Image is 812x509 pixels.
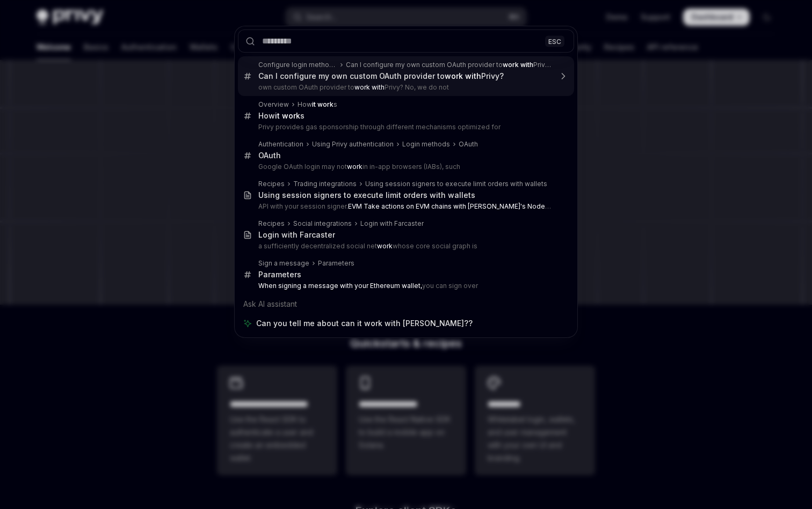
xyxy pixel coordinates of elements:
[360,219,424,228] div: Login with Farcaster
[258,242,552,250] p: a sufficiently decentralized social net whose core social graph is
[238,294,574,314] div: Ask AI assistant
[377,242,393,250] b: work
[365,180,547,188] div: Using session signers to execute limit orders with wallets
[402,140,450,149] div: Login methods
[312,140,394,149] div: Using Privy authentication
[318,259,354,268] div: Parameters
[258,282,422,290] b: When signing a message with your Ethereum wallet,
[258,140,303,149] div: Authentication
[258,282,552,290] p: you can sign over
[258,61,337,69] div: Configure login methods
[545,35,564,47] div: ESC
[258,123,552,131] p: Privy provides gas sponsorship through different mechanisms optimized for
[275,111,300,120] b: it work
[346,61,552,69] div: Can I configure my own custom OAuth provider to Privy?
[258,163,552,171] p: Google OAuth login may not in in-app browsers (IABs), such
[445,71,481,80] b: work with
[298,100,337,109] div: How s
[347,163,363,171] b: work
[459,140,478,149] div: OAuth
[258,151,281,160] div: OAuth
[312,100,334,108] b: it work
[258,83,552,92] p: own custom OAuth provider to Privy? No, we do not
[258,230,335,240] div: Login with Farcaster
[258,111,305,121] div: How s
[258,259,309,268] div: Sign a message
[293,219,352,228] div: Social integrations
[258,180,285,188] div: Recipes
[348,202,553,210] b: EVM Take actions on EVM chains with [PERSON_NAME]'s NodeJS
[258,190,475,200] div: Using session signers to execute limit orders with wallets
[293,180,357,188] div: Trading integrations
[258,100,289,109] div: Overview
[258,71,504,81] div: Can I configure my own custom OAuth provider to Privy?
[258,202,552,211] p: API with your session signer.
[256,318,473,329] span: Can you tell me about can it work with [PERSON_NAME]??
[258,219,285,228] div: Recipes
[503,61,533,69] b: work with
[354,83,385,91] b: work with
[258,270,301,279] div: Parameters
